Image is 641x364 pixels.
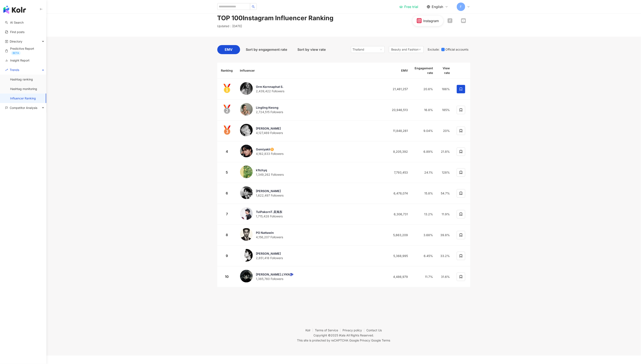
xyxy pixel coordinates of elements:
a: KOL AvatarOrm Kornnaphat S.2,439,422 Followers [240,82,383,96]
a: Predictive ReportBETA [5,47,43,55]
div: 185% [440,108,450,112]
div: 186% [440,87,450,91]
th: Influencer [237,63,386,79]
div: [PERSON_NAME].LYKN🫐 [256,272,294,277]
div: Lingling Kwong [256,106,283,110]
a: Terms of Service [315,328,343,332]
div: Copyright © 2025 All Rights Reserved. [313,333,374,337]
div: 7,793,453 [390,170,408,175]
div: 4,486,979 [390,274,408,279]
a: Google Terms [371,339,390,342]
img: KOL Avatar [240,249,253,262]
a: Kolr [306,328,315,332]
div: 6.89% [415,149,433,154]
span: 2,439,422 Followers [256,89,285,93]
a: Privacy policy [343,328,367,332]
a: Influencer Ranking [10,96,36,100]
span: rise [5,68,8,71]
div: 8 [221,232,233,238]
span: Beauty and Fashion [391,47,419,52]
div: 6.45% [415,254,433,258]
a: KOL AvatarLingling Kwong2,724,515 Followers [240,103,383,117]
div: Thailand [353,46,366,53]
span: Sort by engagement rate [246,47,288,52]
div: Instagram [423,19,439,23]
img: logo [3,5,26,14]
span: 2,724,515 Followers [256,110,283,114]
span: 1,622,497 Followers [256,194,284,197]
div: 3.68% [415,233,433,237]
span: 1,715,428 Followers [256,214,283,218]
div: TOP 100 Instagram Influencer Ranking [217,13,334,22]
span: Sort by view rate [298,47,326,52]
div: PO Nattawin [256,231,283,235]
div: 15.8% [415,191,433,196]
span: Directory [10,37,22,46]
th: View rate [437,63,453,79]
a: KOL Avatar[PERSON_NAME]2,651,418 Followers [240,249,383,263]
a: searchAI Search [5,20,24,25]
th: EMV [386,63,411,79]
div: 5,663,209 [390,233,408,237]
div: [PERSON_NAME] [256,252,283,256]
span: Trends [10,65,19,75]
div: 11.7% [415,274,433,279]
span: | [370,339,371,342]
p: Updated ： [DATE] [217,24,242,28]
div: Orm Kornnaphat S. [256,85,285,89]
a: KOL AvatarPO Nattawin4,156,207 Followers [240,228,383,242]
div: 9 [221,253,233,258]
a: KOL AvatarTulPakornT.吴旭东1,715,428 Followers [240,207,383,221]
div: 24.1% [415,170,433,175]
img: KOL Avatar [240,270,253,282]
div: 54.7% [440,191,450,196]
div: [PERSON_NAME] [256,189,284,193]
div: 128% [440,170,450,175]
span: 1,349,262 Followers [256,173,284,176]
img: KOL Avatar [240,186,253,199]
span: This site is protected by reCAPTCHA [297,338,390,343]
span: F [460,4,462,9]
div: 6 [221,191,233,196]
div: 6,306,731 [390,212,408,217]
a: Find posts [5,30,24,34]
a: Hashtag monitoring [10,87,37,91]
span: 4,127,469 Followers [256,131,283,135]
div: 33.2% [440,254,450,258]
span: English [432,4,443,9]
a: KOL Avatar[PERSON_NAME]4,127,469 Followers [240,124,383,138]
div: 21,481,257 [390,87,408,91]
span: 4,162,833 Followers [256,152,284,155]
img: KOL Avatar [240,145,253,157]
a: Google Privacy [349,339,370,342]
div: 39.8% [440,233,450,237]
a: Hashtag ranking [10,77,33,82]
a: Free trial [399,5,418,9]
img: KOL Avatar [240,103,253,116]
a: Contact Us [367,328,382,332]
div: 5 [221,170,233,175]
span: EMV [225,47,232,52]
span: 1,365,760 Followers [256,277,284,281]
img: KOL Avatar [240,166,253,178]
span: Official accounts [445,47,470,52]
span: down [419,48,421,51]
a: Insight Report [5,58,30,63]
div: 20% [440,128,450,133]
div: 11,848,261 [390,128,408,133]
div: 31.6% [440,274,450,279]
div: k1tchyq [256,168,284,172]
div: 10 [221,274,233,279]
a: iKala [339,333,345,337]
span: | [348,339,349,342]
img: KOL Avatar [240,207,253,220]
a: KOL Avatark1tchyq1,349,262 Followers [240,166,383,179]
span: search [252,5,255,8]
a: KOL Avatar[PERSON_NAME].LYKN🫐1,365,760 Followers [240,270,383,284]
span: Competitor Analysis [10,103,37,112]
div: 13.2% [415,212,433,217]
div: 4 [221,149,233,154]
div: 16.8% [415,108,433,112]
span: 4,156,207 Followers [256,235,283,239]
